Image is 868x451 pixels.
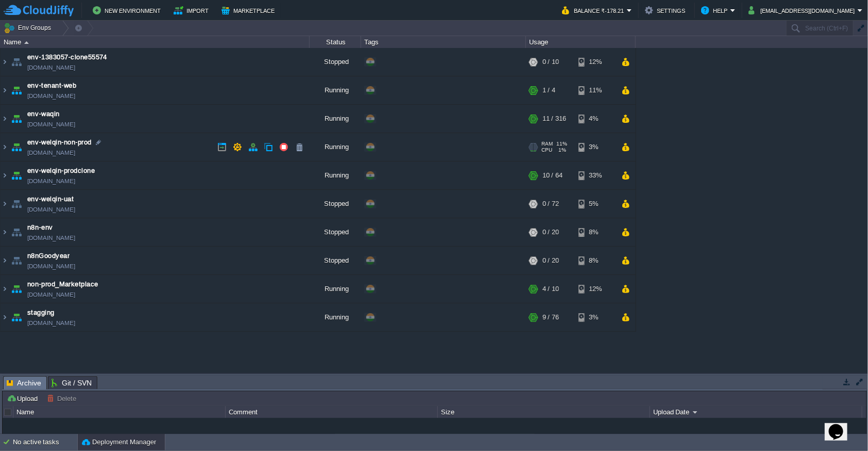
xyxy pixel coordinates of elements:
[4,4,74,17] img: CloudJiffy
[1,105,9,133] img: AMDAwAAAACH5BAEAAAAALAAAAAABAAEAAAICRAEAOw==
[27,52,107,62] a: env-1383057-clone55574
[310,275,361,303] div: Running
[541,147,552,153] span: CPU
[82,437,156,447] button: Deployment Manager
[27,137,92,148] a: env-welqin-non-prod
[542,48,559,76] div: 0 / 10
[1,162,9,189] img: AMDAwAAAACH5BAEAAAAALAAAAAABAAEAAAICRAEAOw==
[310,303,361,331] div: Running
[27,194,74,204] a: env-welqin-uat
[174,4,212,17] button: Import
[557,141,568,147] span: 11%
[651,406,862,418] div: Upload Date
[578,48,612,76] div: 12%
[310,36,361,48] div: Status
[542,275,559,303] div: 4 / 10
[27,318,75,328] a: [DOMAIN_NAME]
[9,162,24,189] img: AMDAwAAAACH5BAEAAAAALAAAAAABAAEAAAICRAEAOw==
[1,218,9,246] img: AMDAwAAAACH5BAEAAAAALAAAAAABAAEAAAICRAEAOw==
[1,133,9,161] img: AMDAwAAAACH5BAEAAAAALAAAAAABAAEAAAICRAEAOw==
[9,303,24,331] img: AMDAwAAAACH5BAEAAAAALAAAAAABAAEAAAICRAEAOw==
[226,406,437,418] div: Comment
[310,162,361,189] div: Running
[7,377,41,390] span: Archive
[9,105,24,133] img: AMDAwAAAACH5BAEAAAAALAAAAAABAAEAAAICRAEAOw==
[542,162,563,189] div: 10 / 64
[310,247,361,275] div: Stopped
[27,204,75,215] a: [DOMAIN_NAME]
[556,147,567,153] span: 1%
[24,41,29,44] img: AMDAwAAAACH5BAEAAAAALAAAAAABAAEAAAICRAEAOw==
[645,4,688,17] button: Settings
[825,410,858,441] iframe: chat widget
[9,76,24,104] img: AMDAwAAAACH5BAEAAAAALAAAAAABAAEAAAICRAEAOw==
[1,48,9,76] img: AMDAwAAAACH5BAEAAAAALAAAAAABAAEAAAICRAEAOw==
[27,222,53,233] a: n8n-env
[562,4,627,17] button: Balance ₹-178.21
[27,176,75,186] span: [DOMAIN_NAME]
[27,148,75,158] a: [DOMAIN_NAME]
[27,80,76,91] a: env-tenant-web
[578,162,612,189] div: 33%
[578,133,612,161] div: 3%
[27,289,75,300] a: [DOMAIN_NAME]
[27,308,55,318] a: stagging
[52,377,92,389] span: Git / SVN
[701,4,730,17] button: Help
[27,119,75,130] a: [DOMAIN_NAME]
[9,190,24,218] img: AMDAwAAAACH5BAEAAAAALAAAAAABAAEAAAICRAEAOw==
[438,406,650,418] div: Size
[9,48,24,76] img: AMDAwAAAACH5BAEAAAAALAAAAAABAAEAAAICRAEAOw==
[578,247,612,275] div: 8%
[526,36,635,48] div: Usage
[9,218,24,246] img: AMDAwAAAACH5BAEAAAAALAAAAAABAAEAAAICRAEAOw==
[1,275,9,303] img: AMDAwAAAACH5BAEAAAAALAAAAAABAAEAAAICRAEAOw==
[13,434,77,450] div: No active tasks
[310,48,361,76] div: Stopped
[578,218,612,246] div: 8%
[362,36,525,48] div: Tags
[27,109,60,119] a: env-waqin
[542,105,566,133] div: 11 / 316
[93,4,164,17] button: New Environment
[578,105,612,133] div: 4%
[310,76,361,104] div: Running
[578,76,612,104] div: 11%
[47,394,79,403] button: Delete
[310,133,361,161] div: Running
[578,303,612,331] div: 3%
[27,251,70,261] span: n8nGoodyear
[27,261,75,271] a: [DOMAIN_NAME]
[7,394,41,403] button: Upload
[542,190,559,218] div: 0 / 72
[222,4,278,17] button: Marketplace
[1,247,9,275] img: AMDAwAAAACH5BAEAAAAALAAAAAABAAEAAAICRAEAOw==
[542,247,559,275] div: 0 / 20
[9,133,24,161] img: AMDAwAAAACH5BAEAAAAALAAAAAABAAEAAAICRAEAOw==
[9,275,24,303] img: AMDAwAAAACH5BAEAAAAALAAAAAABAAEAAAICRAEAOw==
[4,21,55,35] button: Env Groups
[27,233,75,243] a: [DOMAIN_NAME]
[578,190,612,218] div: 5%
[14,406,225,418] div: Name
[1,190,9,218] img: AMDAwAAAACH5BAEAAAAALAAAAAABAAEAAAICRAEAOw==
[542,303,559,331] div: 9 / 76
[27,166,95,176] a: env-welqin-prodclone
[578,275,612,303] div: 12%
[310,218,361,246] div: Stopped
[1,36,309,48] div: Name
[748,4,858,17] button: [EMAIL_ADDRESS][DOMAIN_NAME]
[9,247,24,275] img: AMDAwAAAACH5BAEAAAAALAAAAAABAAEAAAICRAEAOw==
[27,279,98,289] span: non-prod_Marketplace
[541,141,553,147] span: RAM
[1,76,9,104] img: AMDAwAAAACH5BAEAAAAALAAAAAABAAEAAAICRAEAOw==
[542,218,559,246] div: 0 / 20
